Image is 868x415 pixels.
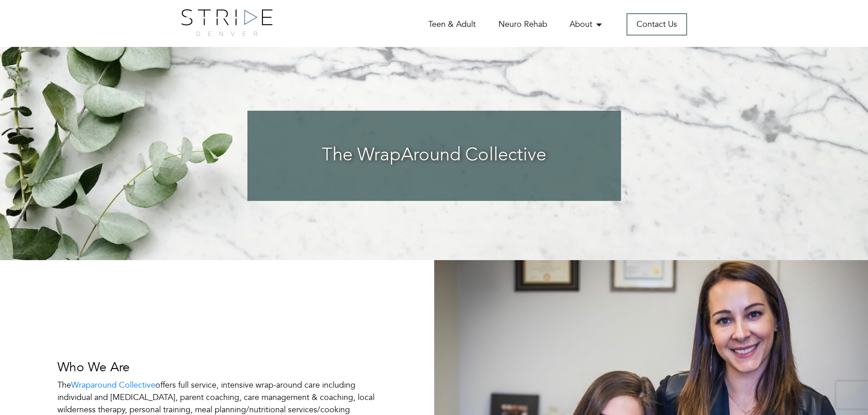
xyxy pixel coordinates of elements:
h3: The WrapAround Collective [266,145,603,167]
a: Wraparound Collective [71,379,155,391]
a: Teen & Adult [428,19,476,30]
h3: Who We Are [57,360,376,375]
a: Neuro Rehab [498,19,547,30]
img: logo.png [181,9,272,36]
a: About [570,19,604,30]
a: Contact Us [627,13,687,36]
